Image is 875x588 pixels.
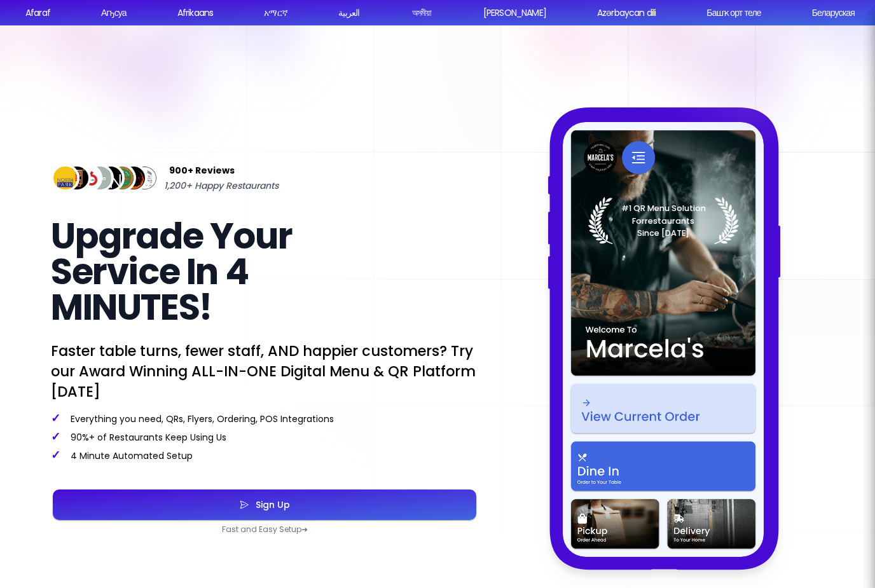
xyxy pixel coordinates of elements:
[812,6,855,20] div: Беларуская
[51,449,478,462] p: 4 Minute Automated Setup
[130,164,159,193] img: Review Img
[120,164,148,193] img: Review Img
[51,447,60,463] span: ✓
[483,6,546,20] div: [PERSON_NAME]
[51,410,60,426] span: ✓
[164,178,279,193] span: 1,200+ Happy Restaurants
[51,341,478,402] p: Faster table turns, fewer staff, AND happier customers? Try our Award Winning ALL-IN-ONE Digital ...
[74,164,102,193] img: Review Img
[706,6,761,20] div: Башҡорт теле
[62,164,91,193] img: Review Img
[51,412,478,425] p: Everything you need, QRs, Flyers, Ordering, POS Integrations
[588,197,739,244] img: Laurel
[169,163,235,178] span: 900+ Reviews
[108,164,137,193] img: Review Img
[51,211,292,332] span: Upgrade Your Service In 4 MINUTES!
[51,430,478,444] p: 90%+ of Restaurants Keep Using Us
[25,6,50,20] div: Afaraf
[51,428,60,444] span: ✓
[51,524,478,535] p: Fast and Easy Setup ➜
[101,6,127,20] div: Аҧсуа
[85,164,114,193] img: Review Img
[177,6,213,20] div: Afrikaans
[597,6,656,20] div: Azərbaycan dili
[97,164,125,193] img: Review Img
[51,164,79,193] img: Review Img
[264,6,287,20] div: አማርኛ
[338,6,359,20] div: العربية
[53,489,476,520] button: Sign Up
[412,6,432,20] div: অসমীয়া
[249,500,290,509] div: Sign Up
